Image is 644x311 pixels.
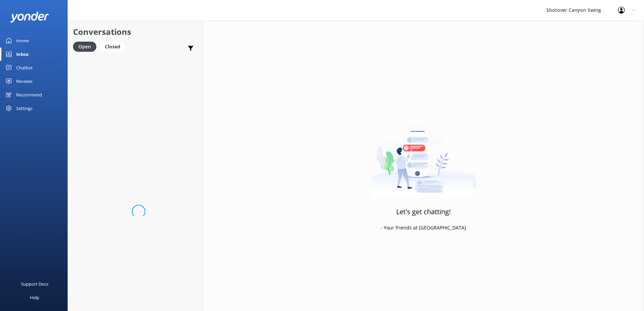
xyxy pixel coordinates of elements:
[30,291,39,304] div: Help
[73,25,197,38] h2: Conversations
[16,102,32,115] div: Settings
[73,43,100,50] a: Open
[371,113,476,198] img: artwork of a man stealing a conversation from at giant smartphone
[16,74,32,88] div: Reviews
[16,88,42,102] div: Recommend
[73,42,96,52] div: Open
[21,277,48,291] div: Support Docs
[396,206,451,217] h3: Let's get chatting!
[10,12,49,23] img: yonder-white-logo.png
[16,61,33,74] div: Chatbot
[100,43,129,50] a: Closed
[381,224,466,231] p: - Your friends at [GEOGRAPHIC_DATA]
[100,42,125,52] div: Closed
[16,34,29,47] div: Home
[16,47,29,61] div: Inbox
